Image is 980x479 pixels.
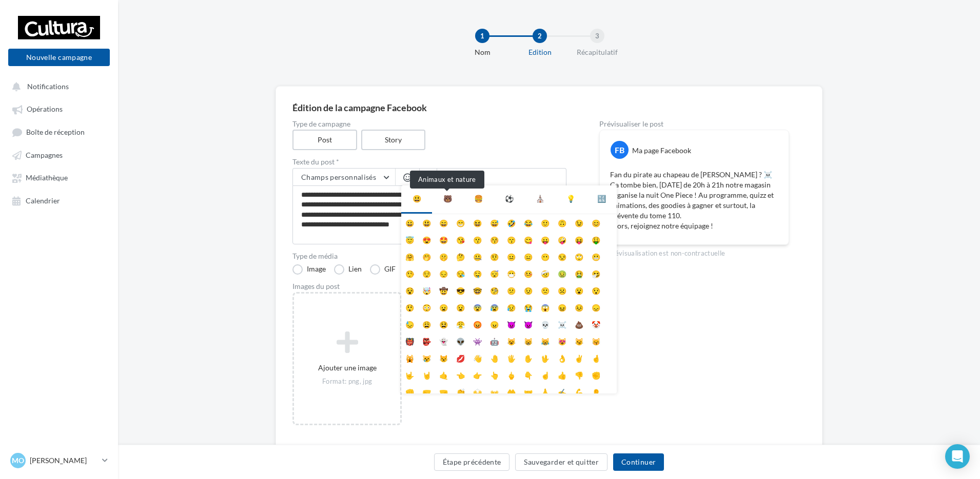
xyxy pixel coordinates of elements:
[587,299,604,316] li: 😞
[452,299,469,316] li: 😧
[292,130,357,150] label: Post
[418,265,435,282] li: 😌
[520,248,537,265] li: 😑
[515,453,607,471] button: Sauvegarder et quitter
[26,128,85,136] span: Boîte de réception
[520,349,537,366] li: ✋
[435,366,452,383] li: 🤙
[452,248,469,265] li: 🤔
[537,265,554,282] li: 🤕
[474,194,483,204] div: 🍔
[435,299,452,316] li: 😦
[435,265,452,282] li: 😔
[418,248,435,265] li: 🤭
[571,366,587,383] li: 👎
[452,383,469,400] li: 👏
[503,383,520,400] li: 🤲
[452,316,469,332] li: 😤
[587,366,604,383] li: ✊
[418,282,435,299] li: 🤯
[486,265,503,282] li: 😴
[475,29,489,43] div: 1
[418,231,435,248] li: 😍
[469,214,486,231] li: 😆
[418,349,435,366] li: 😿
[401,214,418,231] li: 😀
[632,145,691,156] div: Ma page Facebook
[469,366,486,383] li: 👉
[401,316,418,332] li: 😓
[571,316,587,332] li: 💩
[469,265,486,282] li: 🤤
[435,383,452,400] li: 🤜
[334,264,362,275] label: Lien
[503,349,520,366] li: 🖐
[554,265,571,282] li: 🤢
[435,332,452,349] li: 👻
[293,169,395,186] button: Champs personnalisés
[571,265,587,282] li: 🤮
[587,282,604,299] li: 😯
[469,349,486,366] li: 👋
[292,120,566,128] label: Type de campagne
[520,299,537,316] li: 😭
[449,47,515,57] div: Nom
[537,366,554,383] li: ☝
[361,130,426,150] label: Story
[8,49,110,66] button: Nouvelle campagne
[486,383,503,400] li: 👐
[537,231,554,248] li: 😛
[486,214,503,231] li: 😅
[370,264,396,275] label: GIF
[587,248,604,265] li: 😬
[537,282,554,299] li: 🙁
[26,196,60,205] span: Calendrier
[520,332,537,349] li: 😸
[599,120,789,128] div: Prévisualiser le post
[486,282,503,299] li: 🧐
[452,349,469,366] li: 💋
[613,453,664,471] button: Continuer
[571,332,587,349] li: 😼
[486,231,503,248] li: 😚
[418,366,435,383] li: 🤘
[27,105,63,114] span: Opérations
[452,231,469,248] li: 😘
[587,383,604,400] li: 👂
[554,366,571,383] li: 👍
[435,349,452,366] li: 😾
[418,214,435,231] li: 😃
[503,265,520,282] li: 😷
[469,231,486,248] li: 😗
[401,366,418,383] li: 🤟
[292,158,566,165] label: Texte du post *
[452,282,469,299] li: 😎
[945,444,970,469] div: Open Intercom Messenger
[401,299,418,316] li: 😲
[564,47,630,57] div: Récapitulatif
[6,77,108,95] button: Notifications
[571,248,587,265] li: 🙄
[486,366,503,383] li: 👆
[503,366,520,383] li: 🖕
[443,194,452,204] div: 🐻
[6,168,112,186] a: Médiathèque
[536,194,544,204] div: ⛪
[486,316,503,332] li: 😠
[590,29,604,43] div: 3
[537,332,554,349] li: 😹
[503,248,520,265] li: 😐
[571,349,587,366] li: ✌
[486,349,503,366] li: 🤚
[587,214,604,231] li: 😊
[26,151,63,159] span: Campagnes
[554,248,571,265] li: 😒
[435,316,452,332] li: 😫
[292,103,806,112] div: Édition de la campagne Facebook
[486,332,503,349] li: 🤖
[537,349,554,366] li: 🖖
[503,214,520,231] li: 🤣
[611,141,629,159] div: FB
[503,282,520,299] li: 😕
[6,99,112,118] a: Opérations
